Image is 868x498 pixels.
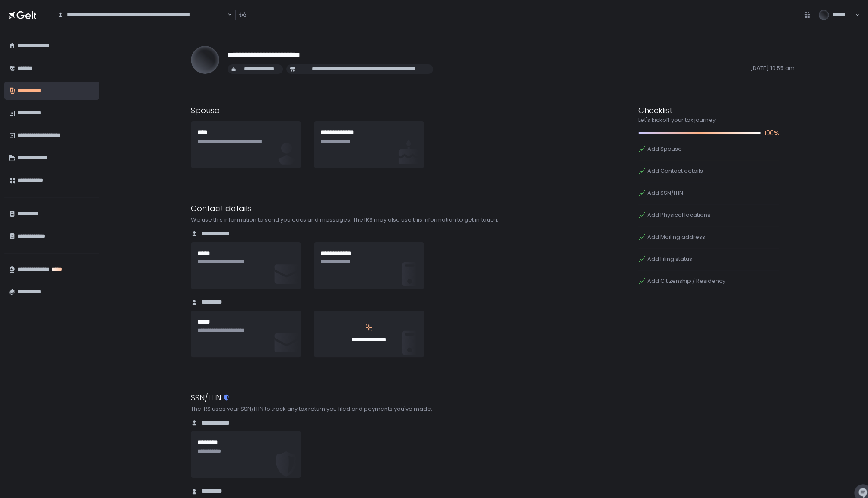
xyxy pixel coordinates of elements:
[647,211,710,219] span: Add Physical locations
[647,233,705,241] span: Add Mailing address
[647,189,683,197] span: Add SSN/ITIN
[57,19,227,27] input: Search for option
[638,116,779,124] div: Let's kickoff your tax journey
[191,105,548,116] div: Spouse
[638,105,779,116] div: Checklist
[647,255,692,263] span: Add Filing status
[52,6,232,24] div: Search for option
[647,277,725,285] span: Add Citizenship / Residency
[191,392,548,403] div: SSN/ITIN
[437,64,795,74] span: [DATE] 10:55 am
[191,216,548,224] div: We use this information to send you docs and messages. The IRS may also use this information to g...
[764,128,779,138] span: 100%
[647,145,682,153] span: Add Spouse
[191,405,548,413] div: The IRS uses your SSN/ITIN to track any tax return you filed and payments you've made.
[191,203,548,214] div: Contact details
[647,167,703,175] span: Add Contact details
